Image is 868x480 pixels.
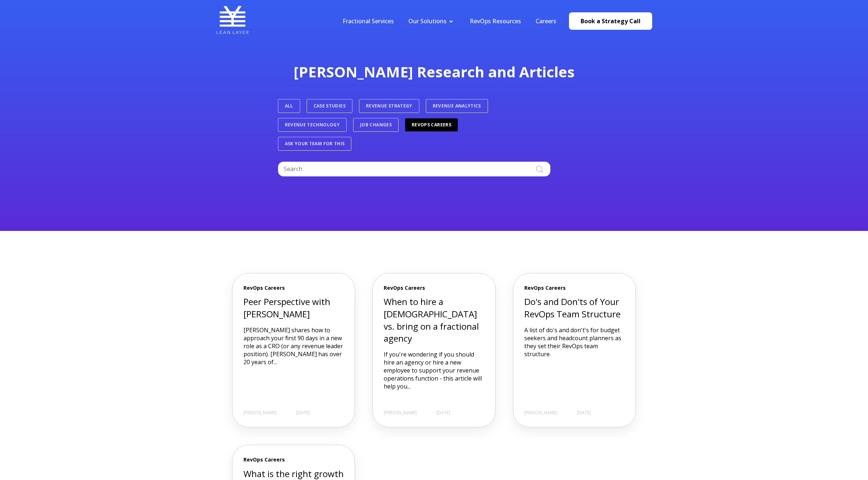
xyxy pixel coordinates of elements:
[408,17,447,25] a: Our Solutions
[335,17,564,25] div: Navigation Menu
[384,410,417,416] span: [PERSON_NAME]
[470,17,521,25] a: RevOps Resources
[577,410,591,416] span: [DATE]
[524,326,625,358] p: A list of do's and don't's for budget seekers and headcount planners as they set their RevOps tea...
[278,137,352,151] a: Ask Your Team For This
[359,99,419,113] a: Revenue Strategy
[524,410,557,416] span: [PERSON_NAME]
[294,62,575,82] span: [PERSON_NAME] Research and Articles
[243,410,276,416] span: [PERSON_NAME]
[243,284,344,292] span: RevOps Careers
[524,284,625,292] span: RevOps Careers
[426,99,488,113] a: Revenue Analytics
[436,410,450,416] span: [DATE]
[278,99,300,113] a: ALL
[243,296,330,320] a: Peer Perspective with [PERSON_NAME]
[384,350,484,390] p: If you're wondering if you should hire an agency or hire a new employee to support your revenue o...
[384,296,479,344] a: When to hire a [DEMOGRAPHIC_DATA] vs. bring on a fractional agency
[243,326,344,366] p: [PERSON_NAME] shares how to approach your first 90 days in a new role as a CRO (or any revenue le...
[307,99,352,113] a: Case Studies
[243,456,344,463] span: RevOps Careers
[405,118,458,131] a: RevOps Careers
[384,284,484,292] span: RevOps Careers
[278,118,347,132] a: Revenue Technology
[569,12,652,30] a: Book a Strategy Call
[353,118,399,132] a: Job Changes
[343,17,394,25] a: Fractional Services
[536,17,556,25] a: Careers
[524,296,621,320] a: Do's and Don'ts of Your RevOps Team Structure
[296,410,310,416] span: [DATE]
[278,162,550,176] input: Search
